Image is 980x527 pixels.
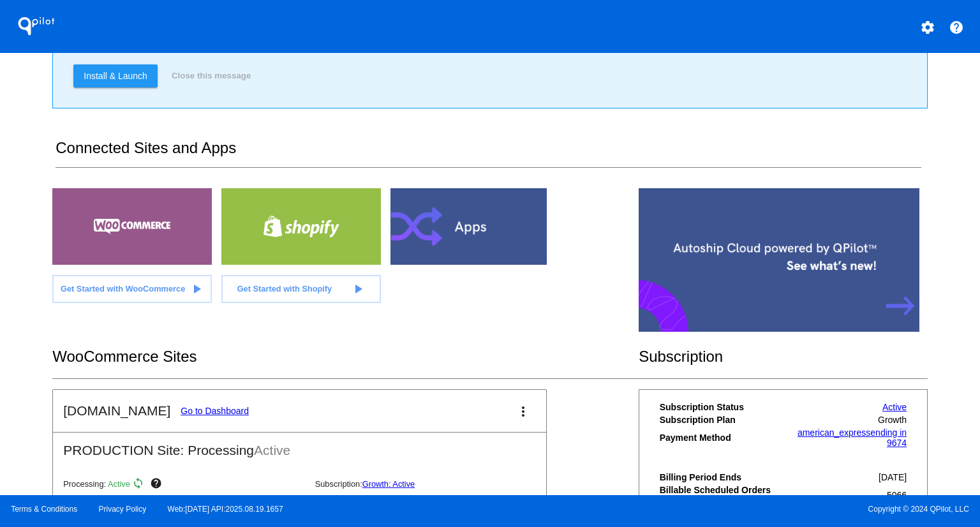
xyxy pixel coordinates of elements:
a: Terms & Conditions [11,505,77,514]
span: [DATE] [879,472,907,482]
a: Web:[DATE] API:2025.08.19.1657 [168,505,283,514]
mat-icon: play_arrow [189,281,204,297]
span: Get Started with Shopify [237,284,332,293]
h2: Connected Sites and Apps [56,139,921,168]
mat-icon: sync [132,477,147,493]
h2: Subscription [639,348,928,366]
span: 5066 [887,490,907,500]
h2: PRODUCTION Site: Processing [53,433,546,458]
h2: [DOMAIN_NAME] [63,403,170,419]
th: Subscription Status [659,401,783,413]
span: american_express [798,427,870,438]
a: Privacy Policy [99,505,147,514]
h1: QPilot [11,13,62,39]
span: Active [108,479,130,489]
mat-icon: play_arrow [350,281,366,297]
a: Active [882,402,907,412]
span: Install & Launch [84,71,147,81]
th: Payment Method [659,427,783,449]
th: Subscription Plan [659,414,783,426]
span: Growth [878,415,907,425]
a: Install & Launch [73,64,158,87]
span: Active [254,443,290,457]
a: Growth: Active [362,479,415,489]
span: Copyright © 2024 QPilot, LLC [501,505,969,514]
a: american_expressending in 9674 [798,427,907,448]
span: Get Started with WooCommerce [61,284,185,293]
mat-icon: help [150,477,165,493]
a: Go to Dashboard [181,406,249,416]
mat-icon: help [949,20,964,35]
th: Billing Period Ends [659,471,783,483]
button: Close this message [168,64,255,87]
p: Subscription: [315,479,556,489]
a: Get Started with Shopify [221,275,381,303]
mat-icon: more_vert [516,404,531,419]
a: Get Started with WooCommerce [52,275,212,303]
h2: WooCommerce Sites [52,348,639,366]
th: Billable Scheduled Orders (All Sites) [659,484,783,506]
p: Processing: [63,477,304,493]
mat-icon: settings [920,20,935,35]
